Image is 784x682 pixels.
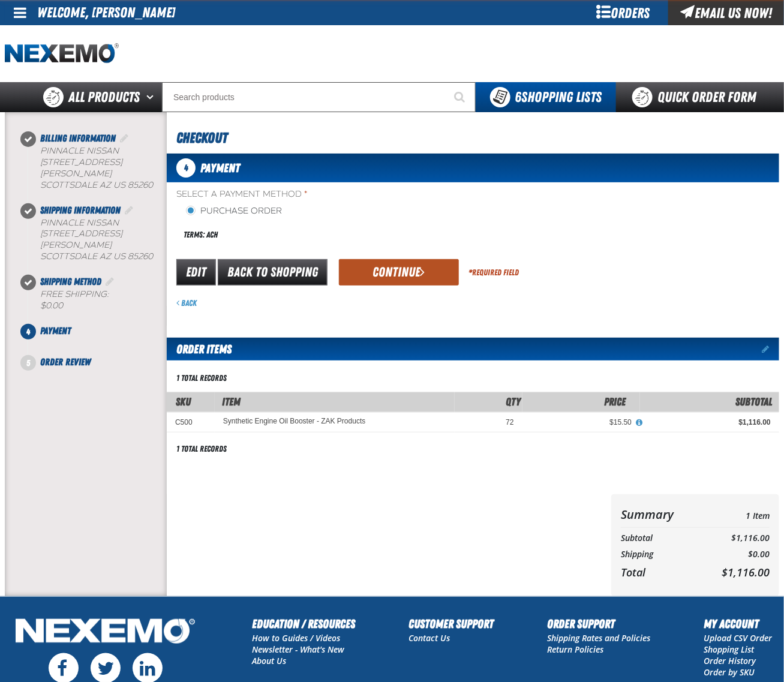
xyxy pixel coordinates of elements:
[704,644,754,655] a: Shopping List
[28,131,167,203] li: Billing Information. Step 1 of 5. Completed
[176,130,227,146] span: Checkout
[28,203,167,275] li: Shipping Information. Step 2 of 5. Completed
[12,615,199,650] img: Nexemo Logo
[722,565,770,579] span: $1,116.00
[648,417,771,427] div: $1,116.00
[621,530,699,546] th: Subtotal
[167,338,232,360] h2: Order Items
[176,259,216,286] a: Edit
[128,180,153,190] bdo: 85260
[762,345,779,353] a: Edit items
[547,644,603,655] a: Return Policies
[176,222,473,248] div: Terms: ACH
[186,206,282,217] label: Purchase Order
[40,356,91,368] span: Order Review
[408,615,494,633] h2: Customer Support
[20,324,36,340] span: 4
[40,301,63,311] strong: $0.00
[40,205,121,216] span: Shipping Information
[704,655,756,666] a: Order History
[40,251,97,262] span: SCOTTSDALE
[40,276,101,287] span: Shipping Method
[252,644,344,655] a: Newsletter - What's New
[704,632,772,644] a: Upload CSV Order
[547,615,650,633] h2: Order Support
[223,417,365,426] a: Synthetic Engine Oil Booster - ZAK Products
[632,417,647,428] button: View All Prices for Synthetic Engine Oil Booster - ZAK Products
[40,157,122,179] span: [STREET_ADDRESS][PERSON_NAME]
[506,418,513,426] span: 72
[167,412,215,432] td: C500
[123,205,135,216] a: Edit Shipping Information
[252,632,340,644] a: How to Guides / Videos
[218,259,328,286] a: Back to Shopping
[252,655,286,666] a: About Us
[704,666,755,678] a: Order by SKU
[186,206,196,215] input: Purchase Order
[40,289,167,312] div: Free Shipping:
[704,615,772,633] h2: My Account
[113,251,125,262] span: US
[40,325,71,337] span: Payment
[176,298,197,308] a: Back
[252,615,355,633] h2: Education / Resources
[118,133,130,144] a: Edit Billing Information
[40,180,97,190] span: SCOTTSDALE
[100,180,111,190] span: AZ
[142,82,162,112] button: Open All Products pages
[621,504,699,525] th: Summary
[408,632,450,644] a: Contact Us
[176,395,191,408] a: SKU
[339,259,459,286] button: Continue
[616,82,779,112] a: Quick Order Form
[506,395,521,408] span: Qty
[40,133,116,144] span: Billing Information
[515,89,602,106] span: Shopping Lists
[735,395,772,408] span: Subtotal
[446,82,476,112] button: Start Searching
[476,82,616,112] button: You have 6 Shopping Lists. Open to view details
[531,417,632,427] div: $15.50
[104,276,116,287] a: Edit Shipping Method
[621,563,699,582] th: Total
[699,504,770,525] td: 1 Item
[40,218,119,228] span: Pinnacle Nissan
[176,443,227,455] div: 1 total records
[100,251,111,262] span: AZ
[162,82,476,112] input: Search
[5,43,119,64] img: Nexemo logo
[113,180,125,190] span: US
[515,89,521,106] strong: 6
[176,158,196,178] span: 4
[5,43,119,64] a: Home
[68,86,140,108] span: All Products
[621,546,699,563] th: Shipping
[128,251,153,262] bdo: 85260
[547,632,650,644] a: Shipping Rates and Policies
[40,146,119,156] span: Pinnacle Nissan
[222,395,241,408] span: Item
[699,530,770,546] td: $1,116.00
[20,355,36,371] span: 5
[40,229,122,250] span: [STREET_ADDRESS][PERSON_NAME]
[28,275,167,324] li: Shipping Method. Step 3 of 5. Completed
[604,395,626,408] span: Price
[176,189,473,200] span: Select a Payment Method
[176,372,227,384] div: 1 total records
[699,546,770,563] td: $0.00
[468,267,519,278] div: Required Field
[28,355,167,369] li: Order Review. Step 5 of 5. Not Completed
[200,161,240,175] span: Payment
[19,131,167,369] nav: Checkout steps. Current step is Payment. Step 4 of 5
[28,324,167,355] li: Payment. Step 4 of 5. Not Completed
